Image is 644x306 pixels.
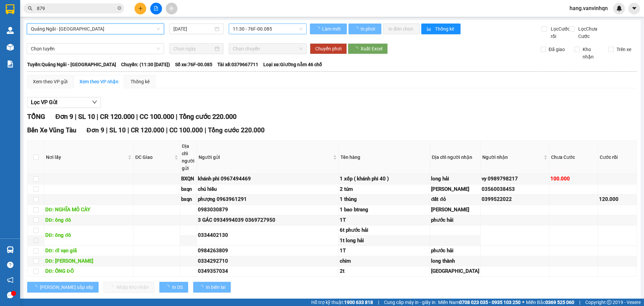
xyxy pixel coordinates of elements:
[311,299,373,306] span: Hỗ trợ kỹ thuật:
[564,4,613,12] span: hang.vanvinhqn
[310,43,347,54] button: Chuyển phơi
[340,216,429,224] div: 1T
[46,154,126,161] span: Nơi lấy
[340,175,429,183] div: 1 xốp ( khánh phi 40 )
[482,154,542,161] span: Người nhận
[548,25,571,40] span: Lọc Cước rồi
[431,267,479,275] div: [GEOGRAPHIC_DATA]
[198,231,337,239] div: 0334402130
[348,24,381,34] button: In phơi
[421,24,461,34] button: bar-chartThống kê
[78,113,95,121] span: SL 10
[130,78,150,85] div: Thống kê
[150,3,162,14] button: file-add
[131,126,164,134] span: CR 120.000
[431,206,479,214] div: [PERSON_NAME]
[198,175,337,183] div: khánh phi 0967494469
[37,5,116,12] input: Tìm tên, số ĐT hoặc mã đơn
[198,185,337,193] div: chú hiếu
[427,27,432,32] span: bar-chart
[580,46,603,60] span: Kho nhận
[117,6,121,10] span: close-circle
[614,46,634,53] span: Trên xe
[109,126,126,134] span: SL 10
[263,61,322,68] span: Loại xe: Giường nằm 46 chỗ
[340,267,429,275] div: 2t
[208,126,265,134] span: Tổng cước 220.000
[140,113,174,121] span: CC 100.000
[104,282,154,293] button: Nhập kho nhận
[198,216,337,224] div: 3 GÁC 0934994039 0369727950
[522,301,524,304] span: ⚪️
[7,292,13,298] span: message
[482,185,548,193] div: 03560038453
[545,300,574,305] strong: 0369 525 060
[7,246,14,253] img: warehouse-icon
[526,299,574,306] span: Miền Bắc
[198,257,337,265] div: 0334292710
[169,6,174,11] span: aim
[199,285,206,290] span: loading
[361,25,376,33] span: In phơi
[7,262,13,268] span: question-circle
[33,78,67,85] div: Xem theo VP gửi
[27,113,45,121] span: TỔNG
[199,154,332,161] span: Người gửi
[431,216,479,224] div: phước hải
[27,282,99,293] button: [PERSON_NAME] sắp xếp
[206,283,225,291] span: In biên lai
[384,299,436,306] span: Cung cấp máy in - giấy in:
[159,282,188,293] button: In DS
[166,126,168,134] span: |
[45,216,132,224] div: DĐ: ông đô
[7,277,13,283] span: notification
[117,5,121,12] span: close-circle
[7,44,14,51] img: warehouse-icon
[97,113,98,121] span: |
[340,185,429,193] div: 2 túm
[198,247,337,255] div: 0984263809
[598,141,637,174] th: Cước rồi
[198,195,337,204] div: phượng 0963961291
[198,267,337,275] div: 0349357034
[233,44,303,54] span: Chọn chuyến
[45,257,132,265] div: DĐ: [PERSON_NAME]
[55,113,73,121] span: Đơn 9
[435,25,455,33] span: Thống kê
[482,195,548,204] div: 0399522022
[340,257,429,265] div: chim
[361,45,382,52] span: Xuất Excel
[628,3,640,14] button: caret-down
[19,5,106,41] strong: [PERSON_NAME] ([PERSON_NAME][GEOGRAPHIC_DATA][PERSON_NAME])
[549,141,598,174] th: Chưa Cước
[175,61,212,68] span: Số xe: 76F-00.085
[233,24,303,34] span: 11:30 - 76F-00.085
[193,282,231,293] button: In biên lai
[340,237,429,245] div: 1t long hải
[198,206,337,214] div: 0983030879
[165,285,172,290] span: loading
[579,299,580,306] span: |
[33,285,40,290] span: loading
[121,61,170,68] span: Chuyến: (11:30 [DATE])
[135,154,173,161] span: ĐC Giao
[138,6,143,11] span: plus
[100,113,135,121] span: CR 120.000
[432,154,479,161] div: Địa chỉ người nhận
[546,46,568,53] span: Đã giao
[182,142,195,172] div: Địa chỉ người gửi
[631,5,637,11] span: caret-down
[31,98,57,106] span: Lọc VP Gửi
[27,97,101,108] button: Lọc VP Gửi
[616,5,622,11] img: icon-new-feature
[353,46,361,51] span: loading
[339,141,430,174] th: Tên hàng
[181,175,196,183] div: BXQN
[45,231,132,239] div: DĐ: ông đô
[340,247,429,255] div: 1T
[92,99,97,105] span: down
[310,24,347,34] button: Làm mới
[176,113,177,121] span: |
[154,6,158,11] span: file-add
[315,27,321,31] span: loading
